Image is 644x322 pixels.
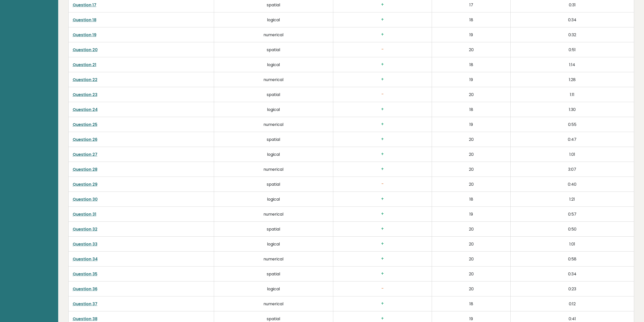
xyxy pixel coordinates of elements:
td: 18 [432,57,511,72]
td: 0:32 [511,27,634,42]
td: logical [214,237,333,252]
td: spatial [214,132,333,147]
a: Question 27 [73,151,97,157]
td: spatial [214,222,333,237]
a: Question 18 [73,17,96,23]
td: 0:58 [511,252,634,267]
h3: + [337,137,428,142]
td: 19 [432,72,511,87]
h3: + [337,32,428,37]
td: numerical [214,296,333,311]
td: 0:51 [511,42,634,57]
td: 1:01 [511,237,634,252]
h3: + [337,271,428,276]
td: numerical [214,252,333,267]
h3: + [337,151,428,157]
td: 0:57 [511,207,634,222]
td: 0:12 [511,296,634,311]
td: spatial [214,267,333,281]
a: Question 34 [73,256,98,262]
a: Question 32 [73,226,97,232]
h3: + [337,17,428,22]
h3: + [337,196,428,202]
h3: + [337,107,428,112]
td: 20 [432,177,511,192]
a: Question 19 [73,32,96,38]
td: 1:01 [511,147,634,162]
td: spatial [214,42,333,57]
h3: - [337,286,428,291]
td: 3:07 [511,162,634,177]
td: 1:11 [511,87,634,102]
a: Question 25 [73,122,97,127]
a: Question 35 [73,271,97,277]
h3: - [337,92,428,97]
td: 19 [432,117,511,132]
td: 20 [432,132,511,147]
td: logical [214,281,333,296]
h3: + [337,122,428,127]
td: 1:30 [511,102,634,117]
td: 20 [432,252,511,267]
a: Question 31 [73,211,96,217]
td: 18 [432,296,511,311]
h3: + [337,2,428,7]
td: 0:34 [511,267,634,281]
td: spatial [214,87,333,102]
td: 19 [432,207,511,222]
a: Question 29 [73,181,97,187]
td: 0:34 [511,12,634,27]
a: Question 38 [73,316,97,322]
td: logical [214,12,333,27]
td: 20 [432,42,511,57]
td: 0:23 [511,281,634,296]
td: numerical [214,72,333,87]
h3: + [337,301,428,306]
td: numerical [214,207,333,222]
td: 20 [432,162,511,177]
a: Question 17 [73,2,96,8]
td: 0:40 [511,177,634,192]
h3: + [337,256,428,261]
a: Question 36 [73,286,97,292]
a: Question 24 [73,107,98,112]
h3: + [337,241,428,247]
td: 0:50 [511,222,634,237]
h3: + [337,77,428,82]
td: 1:28 [511,72,634,87]
td: 0:55 [511,117,634,132]
td: numerical [214,117,333,132]
a: Question 22 [73,77,97,83]
td: logical [214,192,333,207]
h3: - [337,181,428,187]
a: Question 33 [73,241,97,247]
h3: + [337,211,428,217]
td: logical [214,57,333,72]
td: 18 [432,12,511,27]
a: Question 23 [73,92,97,98]
a: Question 28 [73,166,97,172]
h3: + [337,62,428,67]
td: numerical [214,162,333,177]
td: logical [214,102,333,117]
td: 20 [432,237,511,252]
td: 18 [432,102,511,117]
a: Question 30 [73,196,98,202]
td: 19 [432,27,511,42]
td: spatial [214,177,333,192]
a: Question 21 [73,62,96,68]
a: Question 20 [73,47,98,53]
a: Question 37 [73,301,97,307]
td: 1:14 [511,57,634,72]
h3: + [337,166,428,172]
td: 20 [432,267,511,281]
h3: - [337,47,428,52]
td: 20 [432,222,511,237]
td: 20 [432,281,511,296]
td: 18 [432,192,511,207]
td: 20 [432,87,511,102]
td: 1:21 [511,192,634,207]
td: 0:47 [511,132,634,147]
h3: + [337,226,428,232]
td: logical [214,147,333,162]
